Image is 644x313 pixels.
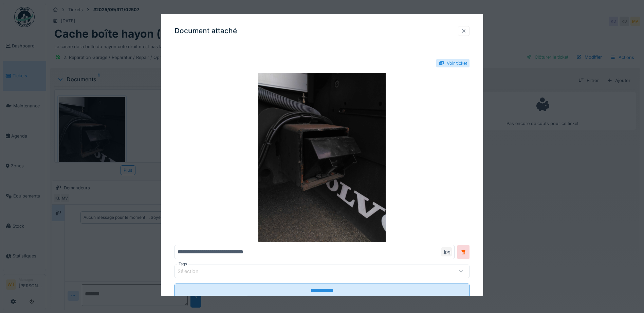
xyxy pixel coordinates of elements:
h3: Document attaché [174,27,237,35]
div: .jpg [441,247,452,256]
label: Tags [177,261,188,267]
div: Sélection [178,268,208,275]
div: Voir ticket [447,60,467,66]
img: 60add1df-a7ed-4532-99ae-2c3e251aafab-17586141669526554048793478045852.jpg [174,73,470,242]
